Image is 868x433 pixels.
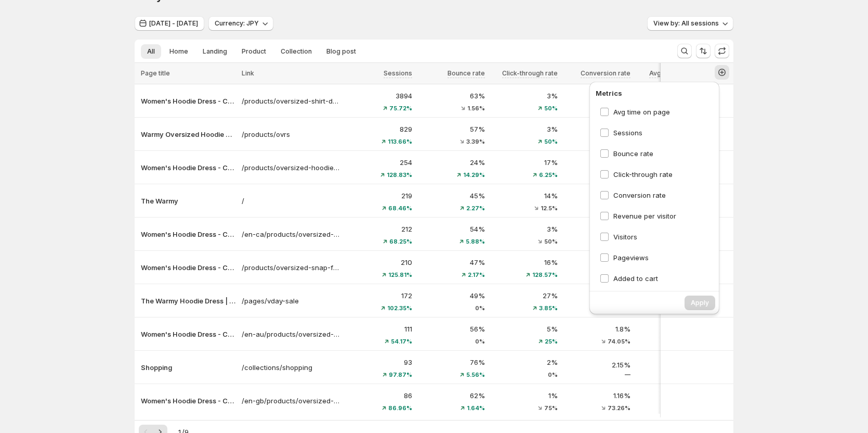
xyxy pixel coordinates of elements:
span: 125.81% [388,272,412,278]
span: 54.17% [391,338,412,345]
p: Metrics [596,88,713,98]
span: 0% [475,338,485,345]
span: 86.96% [388,405,412,411]
span: 1.64% [467,405,485,411]
span: Conversion rate [581,69,630,77]
span: 6.25% [539,172,558,178]
button: The Warmy Hoodie Dress | The Perfect Valentine’s Day Gift [141,296,235,306]
p: 219 [346,190,412,201]
p: Women's Hoodie Dress - Casual Long Sleeve Pullover Sweatshirt Dress [141,396,235,406]
span: 68.25% [389,238,412,245]
a: /en-gb/products/oversized-shirt-dress [242,396,339,406]
button: Women's Hoodie Dress - Casual Long Sleeve Pullover Sweatshirt Dress [141,162,235,173]
span: Revenue per visitor [613,212,676,220]
span: Blog post [326,47,356,56]
p: 45% [418,190,485,201]
span: 128.83% [387,172,412,178]
a: /en-ca/products/oversized-shirt-dress [242,229,339,239]
a: /products/oversized-snap-fit-hoodie [242,262,339,273]
p: 829 [346,124,412,134]
span: Bounce rate [613,149,653,158]
span: All [147,47,155,56]
p: 3894 [346,91,412,101]
button: Women's Hoodie Dress - Casual Long Sleeve Pullover Sweatshirt Dress [141,229,235,239]
p: 1.16% [564,390,630,401]
p: 3% [564,91,630,101]
span: Added to cart [613,274,658,283]
p: 3% [491,124,558,134]
p: 93 [346,357,412,367]
button: Women's Hoodie Dress - Casual Long Sleeve Pullover Sweatshirt Dress [141,262,235,273]
span: Home [169,47,188,56]
button: Search and filter results [677,44,692,58]
p: 86 [346,390,412,401]
a: /pages/vday-sale [242,296,339,306]
p: 27% [491,290,558,301]
p: 49% [418,290,485,301]
button: Women's Hoodie Dress - Casual Long Sleeve Pullover Sweatshirt Dress [141,329,235,339]
p: /en-au/products/oversized-shirt-dress [242,329,339,339]
p: 111 [346,324,412,334]
p: 1.8% [564,324,630,334]
button: View by: All sessions [647,16,733,31]
span: 75% [544,405,558,411]
p: 2.15% [564,360,630,370]
button: [DATE] - [DATE] [135,16,204,31]
span: 3.39% [466,138,485,145]
a: /products/oversized-hoodie-dress [242,162,339,173]
p: 2% [491,357,558,367]
button: Warmy Oversized Hoodie Dress – Ultra-Soft Fleece Sweatshirt Dress for Women (Plus Size S-3XL), Co... [141,129,235,139]
span: 3.85% [539,305,558,311]
span: Currency: JPY [215,19,259,28]
span: 68.46% [388,205,412,211]
p: 212 [346,224,412,234]
a: /products/oversized-shirt-dress [242,96,339,106]
p: 3.3% [564,224,630,234]
span: 50% [544,238,558,245]
p: 54% [418,224,485,234]
a: / [242,196,339,206]
span: Click-through rate [502,69,558,77]
p: 3.5% [564,124,630,134]
p: 210 [346,257,412,268]
span: 50% [544,105,558,111]
button: Women's Hoodie Dress - Casual Long Sleeve Pullover Sweatshirt Dress [141,96,235,106]
p: 34.67s [637,393,703,403]
span: Conversion rate [613,191,666,199]
button: The Warmy [141,196,235,206]
span: 74.05% [608,338,630,345]
span: Pageviews [613,253,649,262]
p: 17.33s [637,357,703,367]
span: Sessions [613,129,642,137]
span: 102.35% [387,305,412,311]
span: 1.56% [467,105,485,111]
p: 76% [418,357,485,367]
span: 12.5% [541,205,558,211]
span: Click-through rate [613,170,673,179]
span: Bounce rate [448,69,485,77]
span: Product [242,47,266,56]
span: Landing [203,47,227,56]
button: Sort the results [696,44,711,58]
span: 5.56% [466,372,485,378]
p: 4.29% [564,257,630,268]
span: Sessions [384,69,412,77]
span: 128.57% [532,272,558,278]
p: Shopping [141,362,235,373]
span: Avg time on page [649,69,703,77]
p: 47% [418,257,485,268]
span: 5.88% [466,238,485,245]
span: 14.29% [463,172,485,178]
